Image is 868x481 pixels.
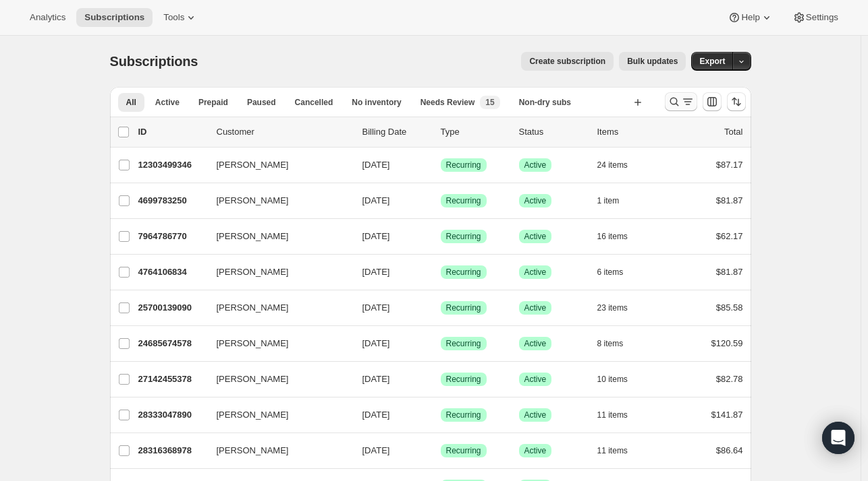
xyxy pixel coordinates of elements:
button: 11 items [597,441,643,460]
span: Recurring [446,445,481,456]
button: Create subscription [521,52,614,71]
span: $87.17 [716,160,743,170]
span: [PERSON_NAME] [217,373,289,386]
span: Recurring [446,195,481,206]
span: Recurring [446,338,481,349]
span: 8 items [597,338,624,349]
p: 28316368978 [138,444,206,457]
div: 24685674578[PERSON_NAME][DATE]SuccessRecurringSuccessActive8 items$120.59 [138,334,743,353]
span: Active [524,445,547,456]
button: Export [691,52,733,71]
span: $86.64 [716,445,743,455]
span: 11 items [597,410,628,420]
span: [DATE] [362,338,390,348]
span: Needs Review [421,97,475,108]
button: [PERSON_NAME] [209,297,344,319]
span: Create subscription [529,56,605,67]
button: Tools [155,8,206,27]
p: Status [519,125,587,139]
span: Recurring [446,410,481,420]
span: Recurring [446,302,481,313]
button: [PERSON_NAME] [209,261,344,283]
button: [PERSON_NAME] [209,440,344,461]
button: [PERSON_NAME] [209,154,344,176]
span: $85.58 [716,302,743,313]
span: [PERSON_NAME] [217,408,289,422]
span: 24 items [597,160,628,170]
span: [DATE] [362,160,390,170]
span: Help [741,12,759,23]
span: Active [524,410,547,420]
span: [DATE] [362,410,390,420]
span: 16 items [597,231,628,242]
div: 27142455378[PERSON_NAME][DATE]SuccessRecurringSuccessActive10 items$82.78 [138,370,743,389]
button: Search and filter results [665,92,697,111]
p: 28333047890 [138,408,206,422]
button: 10 items [597,370,643,389]
div: Type [441,125,508,139]
button: 6 items [597,263,639,282]
div: Open Intercom Messenger [822,422,855,454]
p: Customer [217,125,352,139]
span: Recurring [446,160,481,170]
span: [DATE] [362,445,390,455]
div: IDCustomerBilling DateTypeStatusItemsTotal [138,125,743,139]
div: 4699783250[PERSON_NAME][DATE]SuccessRecurringSuccessActive1 item$81.87 [138,191,743,210]
span: 10 items [597,374,628,385]
button: Settings [784,8,846,27]
span: [PERSON_NAME] [217,444,289,457]
span: Tools [163,12,184,23]
span: 23 items [597,302,628,313]
span: Subscriptions [110,54,198,69]
p: 7964786770 [138,230,206,243]
span: Active [524,374,547,385]
span: $120.59 [711,338,743,348]
p: 27142455378 [138,373,206,386]
span: [PERSON_NAME] [217,337,289,350]
button: Customize table column order and visibility [703,92,722,111]
span: Prepaid [198,97,228,108]
button: Create new view [627,93,649,112]
span: Active [524,160,547,170]
span: Recurring [446,267,481,278]
span: 15 [485,97,494,108]
button: Sort the results [727,92,746,111]
p: 4699783250 [138,194,206,207]
p: ID [138,125,206,139]
span: [PERSON_NAME] [217,301,289,315]
button: 8 items [597,334,639,353]
span: Active [524,195,547,206]
span: [DATE] [362,374,390,384]
button: Bulk updates [619,52,686,71]
button: [PERSON_NAME] [209,226,344,247]
span: $141.87 [711,410,743,420]
span: Recurring [446,374,481,385]
span: Active [524,267,547,278]
div: 28333047890[PERSON_NAME][DATE]SuccessRecurringSuccessActive11 items$141.87 [138,406,743,424]
div: 28316368978[PERSON_NAME][DATE]SuccessRecurringSuccessActive11 items$86.64 [138,441,743,460]
span: [DATE] [362,302,390,313]
span: [PERSON_NAME] [217,194,289,207]
span: $62.17 [716,231,743,241]
span: 6 items [597,267,624,278]
span: [PERSON_NAME] [217,265,289,279]
button: Analytics [22,8,74,27]
p: Billing Date [362,125,430,139]
button: [PERSON_NAME] [209,368,344,390]
span: Cancelled [295,97,333,108]
span: Paused [247,97,276,108]
button: Help [720,8,781,27]
span: [PERSON_NAME] [217,158,289,172]
p: 25700139090 [138,301,206,315]
button: [PERSON_NAME] [209,190,344,212]
span: Active [155,97,180,108]
span: Active [524,338,547,349]
span: [DATE] [362,267,390,277]
span: Settings [806,12,838,23]
button: 11 items [597,406,643,424]
span: Active [524,302,547,313]
span: [DATE] [362,195,390,205]
div: 4764106834[PERSON_NAME][DATE]SuccessRecurringSuccessActive6 items$81.87 [138,263,743,282]
button: 24 items [597,156,643,174]
span: $81.87 [716,267,743,277]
